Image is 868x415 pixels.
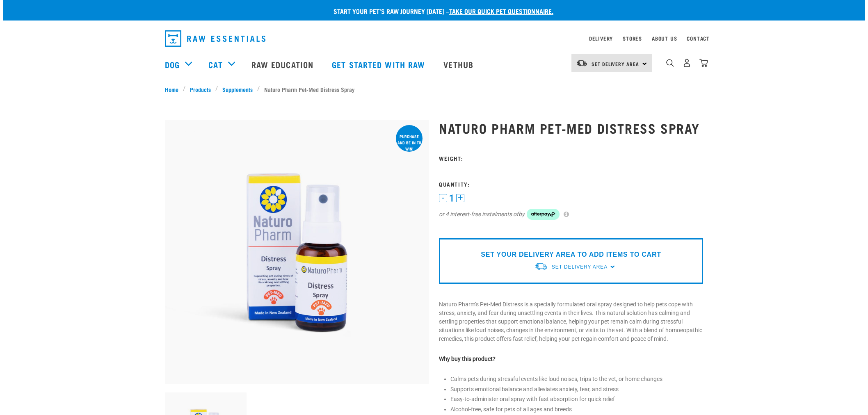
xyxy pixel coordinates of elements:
button: + [456,194,464,202]
a: Cat [208,58,222,71]
a: Products [186,85,215,93]
nav: dropdown navigation [158,27,710,50]
li: Supports emotional balance and alleviates anxiety, fear, and stress [450,385,703,394]
a: Stores [623,37,642,40]
a: Vethub [435,48,484,81]
span: Set Delivery Area [552,264,608,270]
li: Easy-to-administer oral spray with fast absorption for quick relief [450,395,703,404]
a: Raw Education [243,48,324,81]
h1: Naturo Pharm Pet-Med Distress Spray [439,121,703,135]
li: Calms pets during stressful events like loud noises, trips to the vet, or home changes [450,375,703,383]
a: Delivery [589,37,613,40]
p: SET YOUR DELIVERY AREA TO ADD ITEMS TO CART [481,250,661,260]
span: 1 [449,194,454,203]
h3: Quantity: [439,181,703,187]
div: or 4 interest-free instalments of by [439,209,703,220]
span: Set Delivery Area [592,62,639,65]
button: - [439,194,447,202]
img: van-moving.png [535,262,548,271]
img: van-moving.png [576,59,587,67]
li: Alcohol-free, safe for pets of all ages and breeds [450,405,703,414]
a: take our quick pet questionnaire. [449,9,553,13]
strong: Why buy this product? [439,356,496,362]
a: About Us [652,37,677,40]
a: Contact [687,37,710,40]
nav: breadcrumbs [165,85,703,93]
img: home-icon-1@2x.png [666,59,674,67]
img: user.png [683,59,691,67]
img: Raw Essentials Logo [165,30,265,47]
a: Get started with Raw [324,48,435,81]
img: home-icon@2x.png [699,59,708,67]
img: Afterpay [527,209,560,220]
img: RE Product Shoot 2023 Nov8635 [165,120,429,384]
a: Supplements [218,85,257,93]
a: Dog [165,58,180,71]
a: Home [165,85,183,93]
p: Naturo Pharm’s Pet-Med Distress is a specially formulated oral spray designed to help pets cope w... [439,300,703,343]
h3: Weight: [439,155,703,161]
nav: dropdown navigation [3,48,865,81]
